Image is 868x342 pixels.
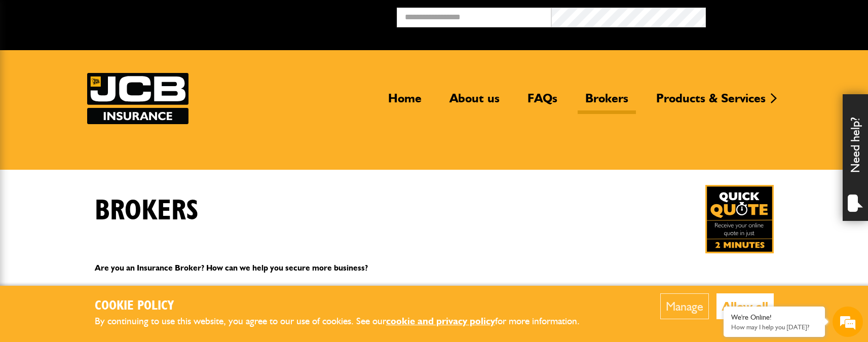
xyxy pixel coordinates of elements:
a: Products & Services [649,91,773,114]
button: Allow all [716,293,774,319]
p: By continuing to use this website, you agree to our use of cookies. See our for more information. [95,314,596,329]
img: JCB Insurance Services logo [87,73,188,124]
a: Get your insurance quote in just 2-minutes [705,185,774,253]
a: cookie and privacy policy [386,315,495,327]
div: Need help? [843,94,868,221]
button: Manage [660,293,709,319]
a: JCB Insurance Services [87,73,188,124]
img: Quick Quote [705,185,774,253]
p: Are you an Insurance Broker? How can we help you secure more business? [95,261,774,275]
h2: Cookie Policy [95,298,596,314]
h1: Brokers [95,194,199,228]
button: Broker Login [706,8,860,23]
a: Home [381,91,429,114]
p: How may I help you today? [731,323,817,331]
a: FAQs [520,91,565,114]
a: Brokers [578,91,636,114]
h2: JCB Wholesale [95,282,774,317]
div: We're Online! [731,313,817,322]
a: About us [442,91,507,114]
